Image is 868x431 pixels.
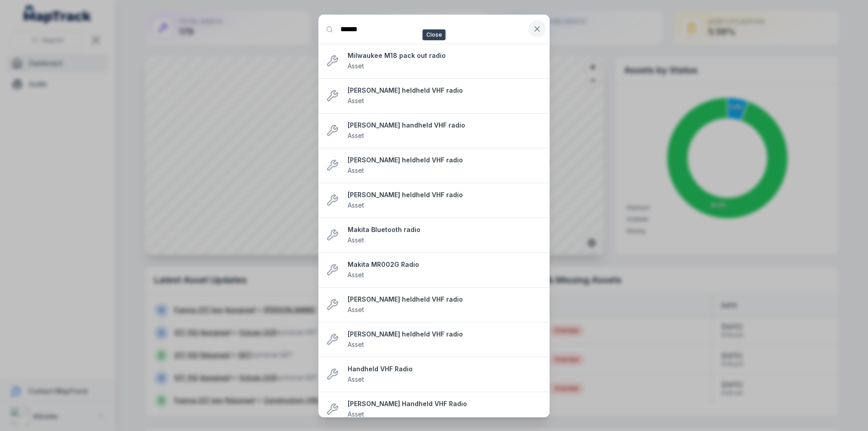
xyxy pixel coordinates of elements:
[348,132,364,139] span: Asset
[348,341,364,348] span: Asset
[348,295,542,304] strong: [PERSON_NAME] heldheld VHF radio
[348,306,364,313] span: Asset
[348,260,542,280] a: Makita MR002G RadioAsset
[348,51,542,71] a: Milwaukee M18 pack out radioAsset
[348,201,364,209] span: Asset
[348,121,542,141] a: [PERSON_NAME] handheld VHF radioAsset
[348,51,542,60] strong: Milwaukee M18 pack out radio
[348,399,542,419] a: [PERSON_NAME] Handheld VHF RadioAsset
[348,156,542,165] strong: [PERSON_NAME] heldheld VHF radio
[348,330,542,350] a: [PERSON_NAME] heldheld VHF radioAsset
[348,190,542,199] strong: [PERSON_NAME] heldheld VHF radio
[348,225,542,234] strong: Makita Bluetooth radio
[348,166,364,174] span: Asset
[348,410,364,418] span: Asset
[348,365,542,384] a: Handheld VHF RadioAsset
[348,121,542,130] strong: [PERSON_NAME] handheld VHF radio
[423,29,446,40] span: Close
[348,97,364,104] span: Asset
[348,225,542,245] a: Makita Bluetooth radioAsset
[348,236,364,244] span: Asset
[348,86,542,106] a: [PERSON_NAME] heldheld VHF radioAsset
[348,62,364,70] span: Asset
[348,330,542,339] strong: [PERSON_NAME] heldheld VHF radio
[348,399,542,408] strong: [PERSON_NAME] Handheld VHF Radio
[348,295,542,315] a: [PERSON_NAME] heldheld VHF radioAsset
[348,260,542,269] strong: Makita MR002G Radio
[348,271,364,279] span: Asset
[348,365,542,374] strong: Handheld VHF Radio
[348,375,364,383] span: Asset
[348,156,542,175] a: [PERSON_NAME] heldheld VHF radioAsset
[348,190,542,210] a: [PERSON_NAME] heldheld VHF radioAsset
[348,86,542,95] strong: [PERSON_NAME] heldheld VHF radio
